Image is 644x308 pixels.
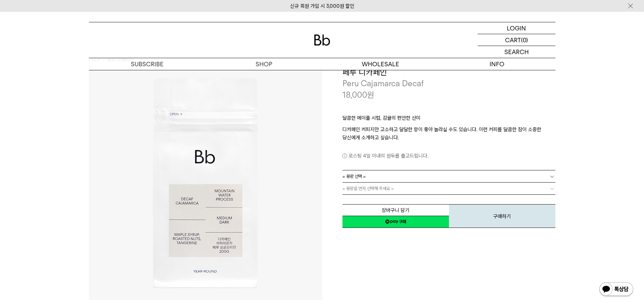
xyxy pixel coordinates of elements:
p: 18,000 [342,89,374,101]
img: 카카오톡 채널 1:1 채팅 버튼 [599,282,634,298]
p: 달콤한 메이플 시럽, 감귤의 편안한 산미 [342,114,555,125]
img: 로고 [314,34,330,46]
p: 디카페인 커피지만 고소하고 달달한 향이 좋아 놀라실 수도 있습니다. 이런 커피를 달콤한 잠이 소중한 당신에게 소개하고 싶습니다. [342,125,555,142]
p: WHOLESALE [322,58,439,70]
button: 구매하기 [449,204,555,228]
img: 페루 디카페인 [89,67,322,300]
a: 새창 [342,216,449,228]
span: = 용량 선택 = [342,170,366,182]
p: 로스팅 4일 이내의 원두를 출고드립니다. [342,152,555,160]
a: 신규 회원 가입 시 3,000원 할인 [290,3,354,9]
p: SEARCH [504,46,529,58]
a: LOGIN [478,22,555,34]
p: LOGIN [507,22,526,34]
button: 장바구니 담기 [342,204,449,216]
span: = 용량을 먼저 선택해 주세요 = [342,183,394,194]
p: CART [505,34,521,46]
a: CART (0) [478,34,555,46]
span: 원 [367,90,374,100]
p: Peru Cajamarca Decaf [342,78,555,89]
a: SUBSCRIBE [89,58,206,70]
p: (0) [521,34,528,46]
a: SHOP [206,58,322,70]
p: INFO [439,58,555,70]
h3: 페루 디카페인 [342,67,555,78]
